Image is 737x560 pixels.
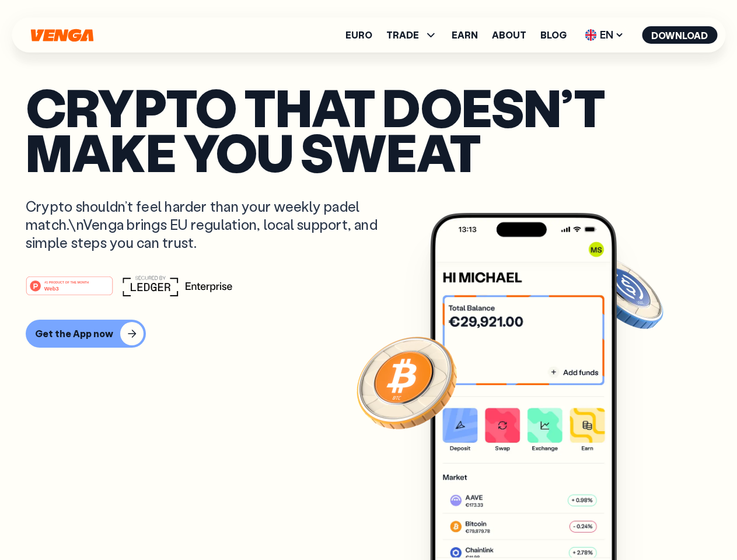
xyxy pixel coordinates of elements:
p: Crypto that doesn’t make you sweat [26,85,711,174]
span: EN [581,26,628,44]
a: About [492,30,526,40]
div: Get the App now [35,328,113,339]
tspan: #1 PRODUCT OF THE MONTH [44,280,89,283]
a: Blog [540,30,567,40]
img: flag-uk [585,29,596,41]
span: TRADE [386,30,419,40]
svg: Home [29,29,95,42]
a: Get the App now [26,320,711,348]
button: Download [642,26,717,44]
span: TRADE [386,28,438,42]
tspan: Web3 [44,285,59,291]
p: Crypto shouldn’t feel harder than your weekly padel match.\nVenga brings EU regulation, local sup... [26,197,394,252]
img: USDC coin [582,251,666,335]
a: Earn [452,30,478,40]
img: Bitcoin [354,330,459,435]
button: Get the App now [26,320,146,348]
a: Euro [345,30,372,40]
a: #1 PRODUCT OF THE MONTHWeb3 [26,283,113,298]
